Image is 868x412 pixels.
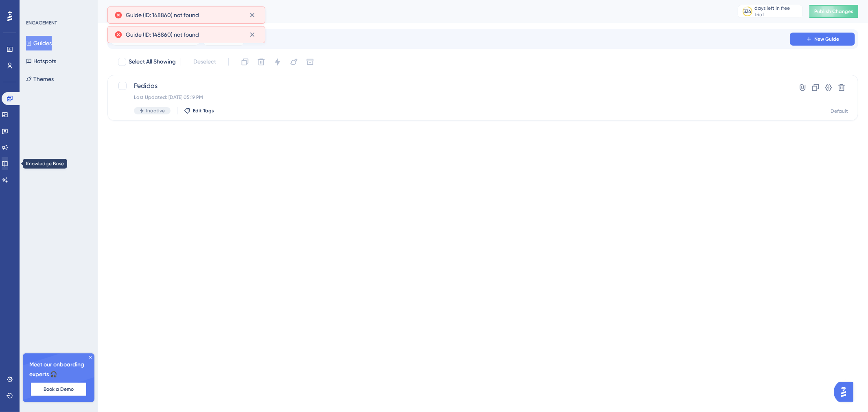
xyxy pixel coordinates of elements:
span: Deselect [193,57,216,67]
button: Publish Changes [809,5,858,18]
div: 334 [744,8,752,15]
div: Guides [107,6,717,17]
span: Pedidos [134,81,767,91]
span: Guide (ID: 148860) not found [126,30,199,39]
div: Last Updated: [DATE] 05:19 PM [134,94,767,101]
div: days left in free trial [755,5,800,18]
button: Themes [26,72,54,86]
button: Deselect [186,55,223,69]
span: Publish Changes [814,8,853,15]
span: Edit Tags [193,107,214,114]
div: ENGAGEMENT [26,20,57,26]
span: Inactive [146,107,165,114]
button: Guides [26,36,52,50]
span: New Guide [815,36,840,42]
span: Guide (ID: 148860) not found [126,10,199,20]
iframe: UserGuiding AI Assistant Launcher [834,380,858,404]
button: Edit Tags [184,107,214,114]
div: Default [831,108,848,114]
span: Select All Showing [129,57,176,67]
button: Hotspots [26,54,56,68]
button: New Guide [790,33,855,46]
span: Book a Demo [44,386,74,392]
span: Meet our onboarding experts 🎧 [29,360,88,379]
button: Book a Demo [31,383,86,396]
